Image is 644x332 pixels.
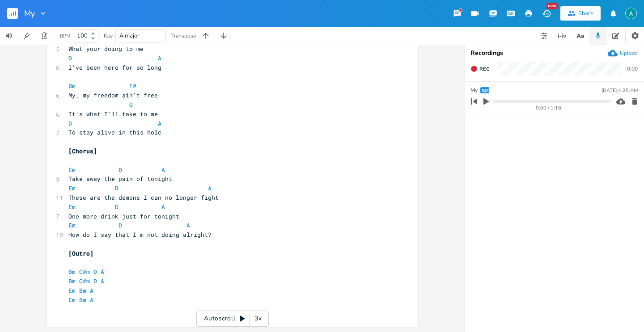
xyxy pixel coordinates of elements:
span: These are the demons I can no longer fight [68,193,219,202]
span: My [24,9,35,17]
span: [Chorus] [68,147,97,155]
span: [Outro] [68,249,93,257]
span: C#m [79,268,90,276]
span: Em [68,286,76,294]
div: BPM [60,34,70,38]
span: Rec [479,66,489,72]
span: A [161,166,165,174]
span: A [90,296,93,304]
button: Rec [467,62,493,76]
div: 0:00 [627,66,638,71]
span: C#m [79,277,90,285]
button: Share [560,6,601,21]
span: D [93,268,97,276]
span: A [161,203,165,211]
div: Transpose [171,33,196,38]
span: Bm [79,286,86,294]
button: Upload [608,48,638,58]
span: Em [68,203,76,211]
img: Alex [625,8,637,19]
span: Take away the pain of tonight [68,175,172,183]
span: Bm [68,268,76,276]
span: D [115,184,119,192]
div: Share [578,9,593,17]
span: D [68,119,72,127]
span: Bm [68,277,76,285]
span: Em [68,166,76,174]
span: A [101,277,104,285]
div: 3x [250,311,266,327]
span: How do I say that I'm not doing alright? [68,231,212,239]
span: D [115,203,119,211]
span: D [68,54,72,62]
div: Upload [620,50,638,57]
span: A major [119,32,140,40]
span: F# [129,82,136,90]
span: Bm [68,82,76,90]
div: 0:00 / 1:16 [486,105,611,110]
span: A [90,286,93,294]
span: D [93,277,97,285]
span: I've been here for so long [68,63,161,71]
span: D [119,166,122,174]
div: [DATE] 4:25 AM [602,88,638,93]
div: New [547,3,558,9]
span: Em [68,296,76,304]
span: What your doing to me [68,45,144,53]
span: Em [68,221,76,229]
span: Bm [79,296,86,304]
span: A [101,268,104,276]
span: Em [68,184,76,192]
span: It's what I'll take to me [68,110,158,118]
span: A [158,54,161,62]
div: Autoscroll [196,311,269,327]
button: New [538,5,555,21]
div: Recordings [470,50,639,56]
span: A [186,221,190,229]
span: One more drink just for tonight [68,212,179,220]
span: G [129,101,133,109]
span: My, my freedom ain't free [68,91,158,99]
span: A [208,184,212,192]
div: Key [104,33,113,38]
span: To stay alive in this hole [68,128,161,136]
span: A [158,119,161,127]
span: My [470,86,478,95]
span: D [119,221,122,229]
